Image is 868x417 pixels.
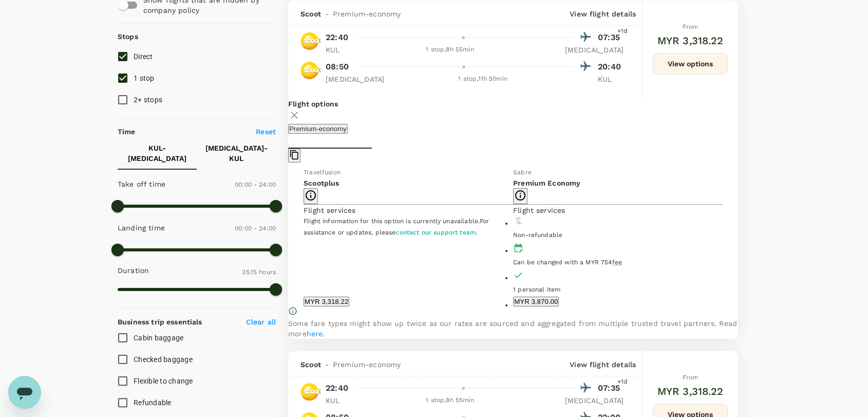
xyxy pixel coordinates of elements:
p: Premium Economy [513,178,723,188]
span: Non-refundable [513,231,562,239]
p: 07:35 [598,31,624,44]
span: +1d [617,26,628,37]
p: 22:40 [326,382,348,394]
p: Duration [118,265,149,276]
p: [MEDICAL_DATA] [326,74,384,84]
p: [MEDICAL_DATA] [565,395,624,406]
p: KUL [326,395,351,406]
span: Scoot [300,9,321,19]
p: Some fare types might show up twice as our rates are sourced and aggregated from multiple trusted... [288,318,738,339]
span: 25.15 hours [242,268,276,276]
h6: MYR 3,318.22 [657,383,724,400]
div: 1 stop , 11h 50min [390,74,575,84]
p: 20:40 [598,61,624,73]
p: Clear all [246,317,276,327]
p: 22:40 [326,31,348,44]
p: Landing time [118,223,165,233]
p: KUL - [MEDICAL_DATA] [126,143,188,164]
span: fee [612,259,621,266]
span: Travelfusion [304,169,341,176]
span: For assistance or updates, please . [304,217,489,236]
p: View flight details [570,9,636,19]
span: - [321,9,333,19]
strong: Stops [118,32,138,41]
button: MYR 3,318.22 [304,297,349,306]
p: [MEDICAL_DATA] - KUL [205,143,268,164]
span: Checked baggage [134,355,193,364]
span: Direct [134,52,153,61]
a: here [307,330,323,338]
span: Premium-economy [333,9,401,19]
p: Take off time [118,179,165,189]
p: 07:35 [598,382,624,394]
span: Cabin baggage [134,334,183,342]
h6: MYR 3,318.22 [657,32,724,49]
span: Refundable [134,398,172,407]
span: Flexible to change [134,377,193,385]
span: 00:00 - 24:00 [235,225,276,232]
p: View flight details [570,359,636,370]
img: TR [300,60,321,81]
span: 1 stop [134,74,155,82]
p: Flight options [288,99,738,109]
p: Time [118,126,136,137]
img: TR [300,382,321,402]
span: Scoot [300,359,321,370]
button: View options [653,53,728,75]
iframe: Button to launch messaging window [8,376,41,409]
span: - [321,359,333,370]
p: Scootplus [304,178,513,188]
div: 1 stop , 8h 55min [357,395,542,406]
span: Flight information for this option is currently unavailable. [304,217,480,225]
span: 00:00 - 24:00 [235,181,276,188]
p: KUL [598,74,624,84]
p: KUL [326,45,351,55]
span: From [683,374,699,381]
strong: Business trip essentials [118,318,202,326]
p: 08:50 [326,61,349,73]
p: Reset [256,126,276,137]
button: Premium-economy [288,124,348,134]
span: Premium-economy [333,359,401,370]
p: [MEDICAL_DATA] [565,45,624,55]
button: MYR 3,870.00 [513,297,559,306]
span: +1d [617,377,628,387]
span: 1 personal item [513,286,560,293]
div: 1 stop , 8h 55min [357,45,542,55]
a: contact our support team [395,229,476,236]
img: TR [300,31,321,51]
span: Flight services [304,206,355,214]
span: 2+ stops [134,96,162,104]
span: From [683,23,699,30]
div: Can be changed with a MYR 754 [513,258,723,268]
span: Sabre [513,169,532,176]
span: Flight services [513,206,565,214]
